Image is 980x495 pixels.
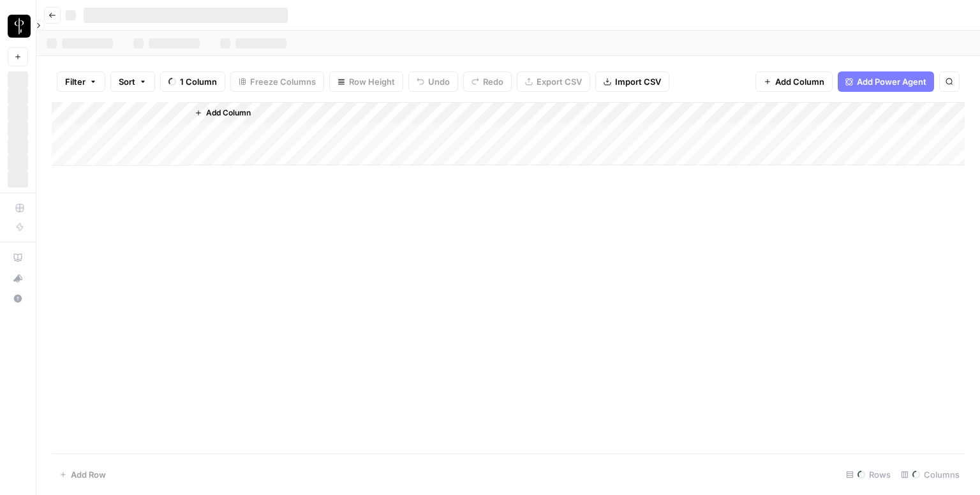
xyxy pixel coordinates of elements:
[8,269,27,288] div: What's new?
[349,75,395,88] span: Row Height
[615,75,661,88] span: Import CSV
[230,71,324,92] button: Freeze Columns
[71,468,106,481] span: Add Row
[160,71,225,92] button: 1 Column
[841,464,896,485] div: Rows
[755,71,833,92] button: Add Column
[180,75,217,88] span: 1 Column
[595,71,669,92] button: Import CSV
[8,15,31,38] img: LP Production Workloads Logo
[857,75,926,88] span: Add Power Agent
[517,71,590,92] button: Export CSV
[428,75,450,88] span: Undo
[8,10,28,42] button: Workspace: LP Production Workloads
[775,75,824,88] span: Add Column
[483,75,503,88] span: Redo
[57,71,105,92] button: Filter
[206,107,251,119] span: Add Column
[896,464,965,485] div: Columns
[329,71,403,92] button: Row Height
[8,288,28,309] button: Help + Support
[8,247,28,268] a: AirOps Academy
[463,71,512,92] button: Redo
[408,71,458,92] button: Undo
[537,75,582,88] span: Export CSV
[119,75,135,88] span: Sort
[110,71,155,92] button: Sort
[838,71,934,92] button: Add Power Agent
[52,464,114,485] button: Add Row
[65,75,85,88] span: Filter
[8,268,28,288] button: What's new?
[250,75,316,88] span: Freeze Columns
[189,105,256,121] button: Add Column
